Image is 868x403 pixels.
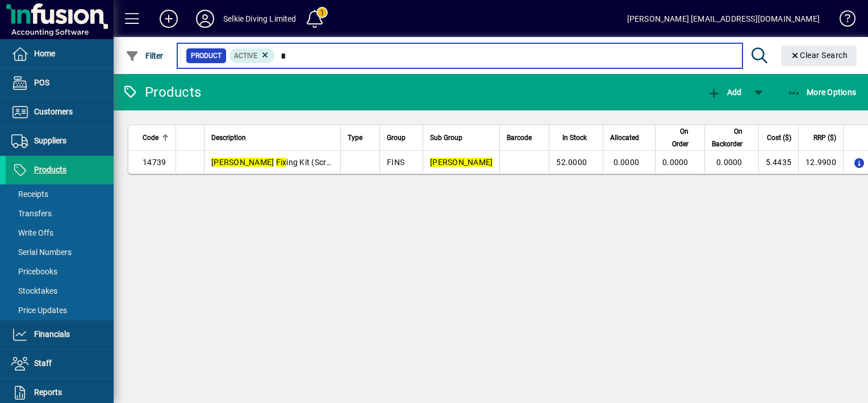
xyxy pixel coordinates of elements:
[507,131,532,144] span: Barcode
[11,228,53,237] span: Write Offs
[6,242,114,262] a: Serial Numbers
[662,158,688,167] span: 0.0000
[34,388,62,397] span: Reports
[11,267,57,276] span: Pricebooks
[6,204,114,223] a: Transfers
[123,46,166,66] button: Filter
[767,131,791,144] span: Cost ($)
[11,286,57,295] span: Stocktakes
[662,125,688,150] span: On Order
[348,131,362,144] span: Type
[122,83,201,101] div: Products
[191,50,222,61] span: Product
[211,131,246,144] span: Description
[223,10,297,28] div: Selkie Diving Limited
[707,88,741,97] span: Add
[831,2,854,39] a: Knowledge Base
[430,131,462,144] span: Sub Group
[6,320,114,349] a: Financials
[6,69,114,97] a: POS
[716,158,742,167] span: 0.0000
[387,131,406,144] span: Group
[556,158,587,167] span: 52.0000
[11,190,48,199] span: Receipts
[34,330,70,339] span: Financials
[790,51,848,60] span: Clear Search
[704,82,744,102] button: Add
[758,151,799,174] td: 5.4435
[6,127,114,155] a: Suppliers
[143,158,166,167] span: 14739
[6,40,114,68] a: Home
[143,131,158,144] span: Code
[234,52,257,60] span: Active
[34,107,73,116] span: Customers
[712,125,742,150] span: On Backorder
[430,131,493,144] div: Sub Group
[6,301,114,320] a: Price Updates
[798,151,843,174] td: 12.9900
[6,98,114,126] a: Customers
[610,131,639,144] span: Allocated
[11,248,72,257] span: Serial Numbers
[610,131,649,144] div: Allocated
[143,131,169,144] div: Code
[556,131,597,144] div: In Stock
[34,165,66,174] span: Products
[34,78,49,87] span: POS
[6,262,114,281] a: Pricebooks
[211,158,386,167] span: ing Kit (Screw Kit For 1 Fin)
[34,359,52,368] span: Staff
[34,49,55,58] span: Home
[662,125,699,150] div: On Order
[151,9,187,29] button: Add
[562,131,587,144] span: In Stock
[813,131,836,144] span: RRP ($)
[34,136,66,145] span: Suppliers
[614,158,640,167] span: 0.0000
[787,88,857,97] span: More Options
[6,223,114,242] a: Write Offs
[211,158,274,167] em: [PERSON_NAME]
[211,131,333,144] div: Description
[229,48,275,63] mat-chip: Activation Status: Active
[784,82,859,102] button: More Options
[126,51,164,60] span: Filter
[430,158,493,167] em: [PERSON_NAME]
[11,306,67,315] span: Price Updates
[187,9,223,29] button: Profile
[276,158,287,167] em: Fix
[11,209,52,218] span: Transfers
[387,131,416,144] div: Group
[6,281,114,301] a: Stocktakes
[507,131,542,144] div: Barcode
[6,184,114,204] a: Receipts
[6,349,114,378] a: Staff
[627,10,820,28] div: [PERSON_NAME] [EMAIL_ADDRESS][DOMAIN_NAME]
[781,46,857,66] button: Clear
[348,131,373,144] div: Type
[712,125,753,150] div: On Backorder
[387,158,404,167] span: FINS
